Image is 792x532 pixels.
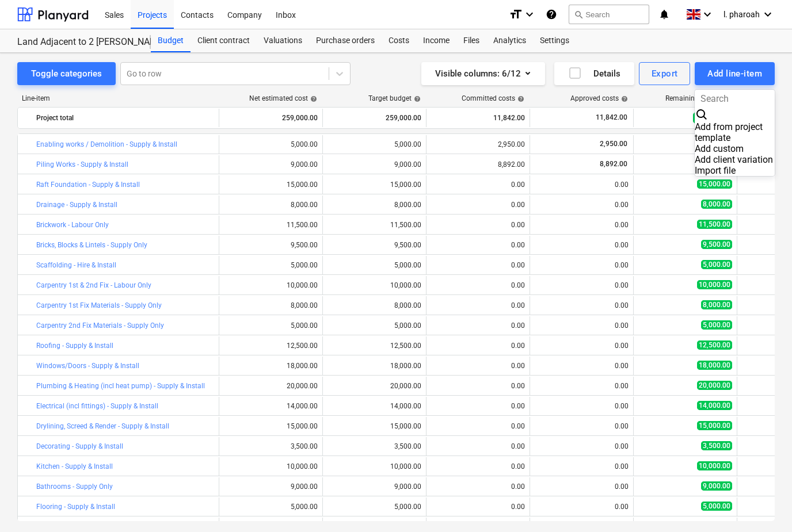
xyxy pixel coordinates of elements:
[36,109,214,127] div: Project total
[695,154,775,165] div: Add client variation
[695,165,775,176] div: Import file
[695,143,775,154] div: Add custom
[695,121,775,143] div: Add from project template
[17,94,219,102] div: Line-item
